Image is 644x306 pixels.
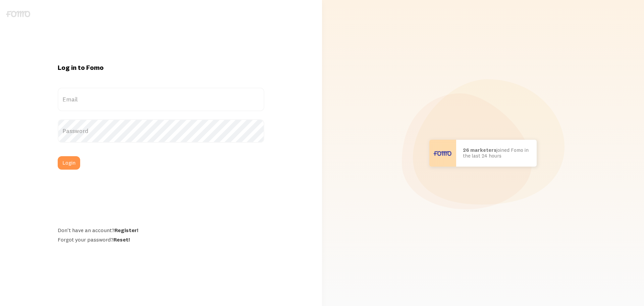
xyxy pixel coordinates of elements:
[58,156,80,170] button: Login
[58,63,264,72] h1: Log in to Fomo
[58,236,264,243] div: Forgot your password?
[429,140,456,167] img: User avatar
[6,11,30,17] img: fomo-logo-gray-b99e0e8ada9f9040e2984d0d95b3b12da0074ffd48d1e5cb62ac37fc77b0b268.svg
[58,88,264,111] label: Email
[463,147,496,153] b: 26 marketers
[114,227,138,233] a: Register!
[58,227,264,233] div: Don't have an account?
[58,119,264,143] label: Password
[113,236,130,243] a: Reset!
[463,147,530,159] p: joined Fomo in the last 24 hours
